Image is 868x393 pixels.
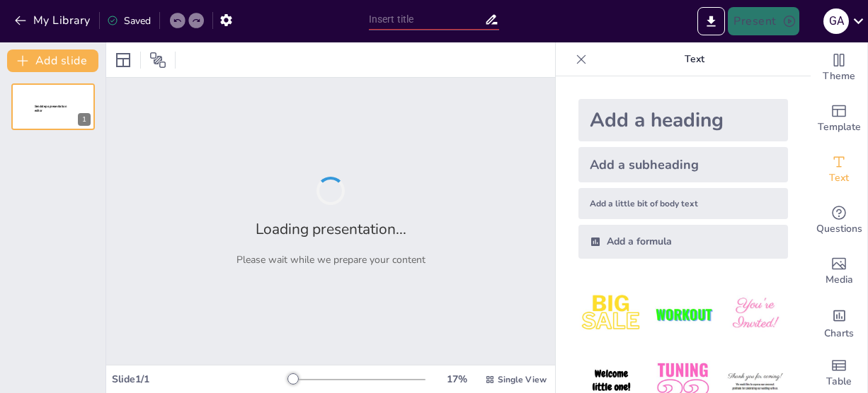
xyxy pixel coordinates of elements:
[236,253,426,266] p: Please wait while we prepare your content
[578,188,788,219] div: Add a little bit of body text
[578,225,788,259] div: Add a formula
[35,105,67,112] span: Sendsteps presentation editor
[829,170,849,186] span: Text
[112,373,290,386] div: Slide 1 / 1
[149,52,166,69] span: Position
[440,373,474,386] div: 17 %
[697,7,725,35] button: Export to PowerPoint
[498,374,547,385] span: Single View
[112,49,135,71] div: Layout
[369,9,484,30] input: Insert title
[78,113,91,126] div: 1
[816,221,862,237] span: Questions
[823,69,855,84] span: Theme
[107,14,151,28] div: Saved
[824,326,854,341] span: Charts
[593,42,796,76] p: Text
[823,7,849,35] button: G A
[811,297,867,348] div: Add charts and graphs
[728,7,799,35] button: Present
[826,272,853,288] span: Media
[11,83,95,130] div: 1
[650,281,716,347] img: 2.jpeg
[811,246,867,297] div: Add images, graphics, shapes or video
[811,144,867,195] div: Add text boxes
[811,42,867,93] div: Change the overall theme
[818,119,861,135] span: Template
[722,281,788,347] img: 3.jpeg
[578,281,644,347] img: 1.jpeg
[811,93,867,144] div: Add ready made slides
[7,49,98,72] button: Add slide
[578,99,788,141] div: Add a heading
[811,195,867,246] div: Get real-time input from your audience
[823,8,849,34] div: G A
[256,219,406,239] h2: Loading presentation...
[11,9,96,32] button: My Library
[826,374,852,389] span: Table
[578,147,788,182] div: Add a subheading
